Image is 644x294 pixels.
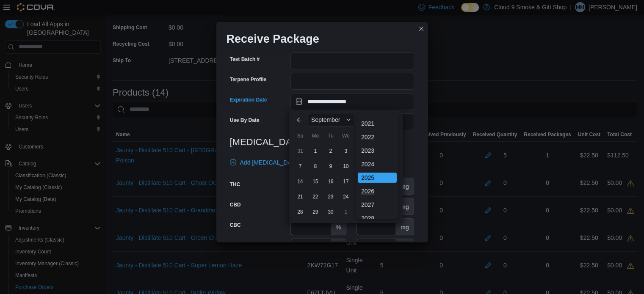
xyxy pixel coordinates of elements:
div: day-7 [293,159,307,173]
label: CBD [230,201,241,208]
div: 2023 [358,146,397,156]
div: day-16 [324,175,337,188]
div: day-23 [324,190,337,203]
div: day-25 [354,190,368,203]
div: day-1 [339,205,353,219]
div: day-11 [354,159,368,173]
input: Press the down key to enter a popover containing a calendar. Press the escape key to close the po... [290,93,414,110]
div: day-4 [354,144,368,158]
div: 2021 [358,118,397,129]
div: day-28 [293,205,307,219]
div: day-2 [354,205,368,219]
button: Add [MEDICAL_DATA] [227,154,304,171]
label: Expiration Date [230,96,267,103]
div: Mo [309,129,322,143]
div: September, 2025 [293,143,399,220]
div: 2026 [358,186,397,196]
label: CBC [230,222,241,228]
div: day-29 [309,205,322,219]
div: day-17 [339,175,353,188]
div: % [331,219,346,235]
div: Button. Open the month selector. September is currently selected. [308,113,354,126]
div: mg [395,239,414,255]
h1: Receive Package [227,32,319,46]
div: 2028 [358,213,397,223]
label: Use By Date [230,117,260,124]
div: day-21 [293,190,307,203]
div: We [339,129,353,143]
button: Closes this modal window [416,24,426,34]
h3: [MEDICAL_DATA] [230,137,415,147]
label: THC [230,181,240,188]
div: day-31 [293,144,307,158]
div: mg [395,198,414,214]
div: mg [395,178,414,194]
div: day-2 [324,144,337,158]
label: CBG [230,242,241,249]
label: Terpene Profile [230,76,266,83]
div: Tu [324,129,337,143]
div: day-18 [354,175,368,188]
div: 2024 [358,159,397,169]
div: mg [395,219,414,235]
div: Th [354,129,368,143]
div: 2027 [358,200,397,210]
label: Test Batch # [230,56,260,63]
div: day-9 [324,159,337,173]
div: 2025 [358,173,397,183]
div: day-15 [309,175,322,188]
div: day-24 [339,190,353,203]
span: September [311,116,340,123]
div: day-1 [309,144,322,158]
div: day-22 [309,190,322,203]
div: % [331,239,346,255]
div: day-8 [309,159,322,173]
span: Add [MEDICAL_DATA] [240,158,300,167]
div: day-30 [324,205,337,219]
button: Previous Month [293,113,306,126]
div: 2022 [358,132,397,142]
div: day-10 [339,159,353,173]
div: Su [293,129,307,143]
div: day-3 [339,144,353,158]
div: day-14 [293,175,307,188]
